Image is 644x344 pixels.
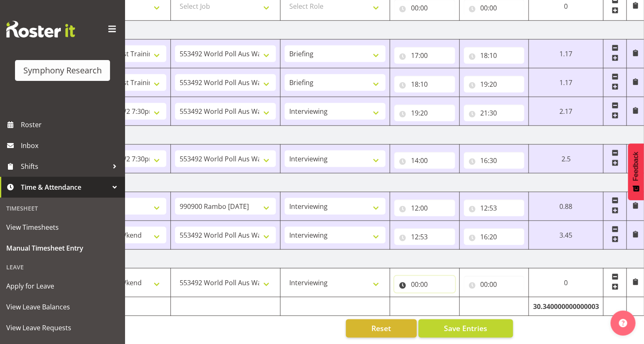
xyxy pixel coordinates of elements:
div: Timesheet [2,200,123,217]
input: Click to select... [394,105,455,121]
input: Click to select... [464,76,525,93]
span: Apply for Leave [6,280,119,292]
input: Click to select... [394,152,455,169]
input: Click to select... [394,276,455,293]
input: Click to select... [394,228,455,245]
a: Manual Timesheet Entry [2,238,123,259]
td: 1.17 [529,40,604,68]
span: Shifts [21,160,108,173]
input: Click to select... [464,47,525,64]
input: Click to select... [394,76,455,93]
div: Symphony Research [23,64,102,77]
td: 0 [529,269,604,297]
td: 0.88 [529,192,604,221]
span: Feedback [632,152,640,181]
input: Click to select... [464,105,525,121]
a: View Timesheets [2,217,123,238]
span: Inbox [21,139,121,152]
td: 3.45 [529,221,604,250]
a: View Leave Balances [2,296,123,317]
input: Click to select... [464,200,525,216]
input: Click to select... [394,47,455,64]
td: 2.5 [529,145,604,173]
span: Manual Timesheet Entry [6,242,119,254]
td: 30.340000000000003 [529,297,604,316]
span: Time & Attendance [21,181,108,193]
span: View Leave Balances [6,301,119,313]
a: Apply for Leave [2,276,123,296]
a: View Leave Requests [2,317,123,338]
span: Reset [371,323,391,334]
button: Feedback - Show survey [628,143,644,200]
input: Click to select... [464,228,525,245]
span: View Leave Requests [6,321,119,334]
img: Rosterit website logo [6,21,75,38]
input: Click to select... [464,276,525,293]
span: Roster [21,118,121,131]
span: Save Entries [444,323,487,334]
div: Leave [2,259,123,276]
button: Reset [346,319,417,338]
td: 2.17 [529,97,604,126]
input: Click to select... [394,200,455,216]
input: Click to select... [464,152,525,169]
img: help-xxl-2.png [619,319,627,327]
button: Save Entries [418,319,513,338]
td: 1.17 [529,68,604,97]
span: View Timesheets [6,221,119,234]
